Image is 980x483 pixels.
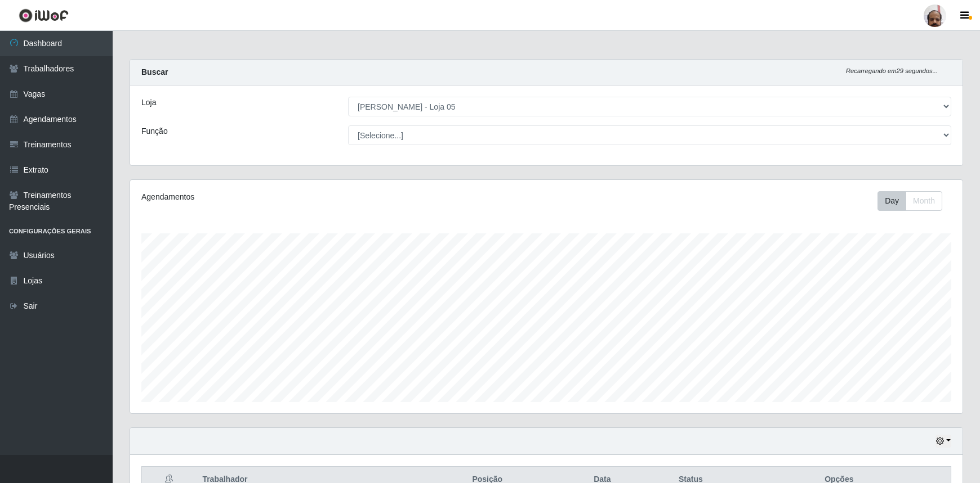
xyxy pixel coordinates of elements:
i: Recarregando em 29 segundos... [846,67,938,74]
img: CoreUI Logo [19,8,69,22]
div: Toolbar with button groups [877,191,951,211]
button: Month [906,191,942,211]
label: Função [141,125,168,137]
strong: Buscar [141,67,168,76]
div: First group [877,191,942,211]
label: Loja [141,97,156,109]
div: Agendamentos [141,191,469,203]
button: Day [877,191,906,211]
